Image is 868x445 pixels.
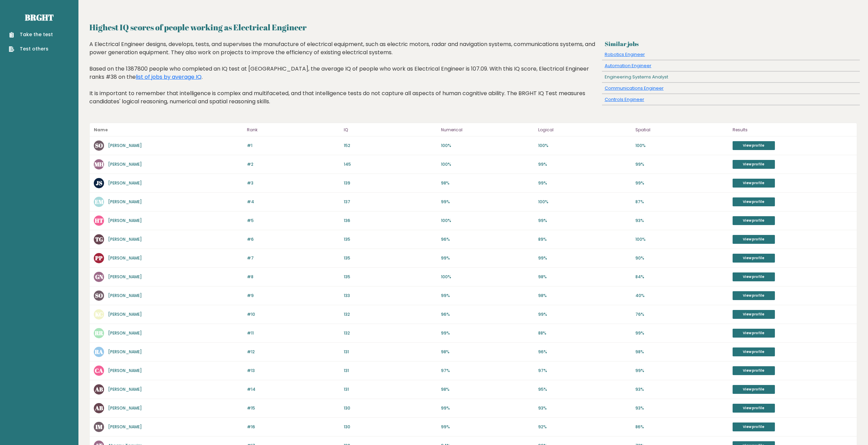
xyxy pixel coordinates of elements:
[95,310,103,318] text: KC
[635,330,729,336] p: 99%
[108,424,142,430] a: [PERSON_NAME]
[538,274,631,280] p: 98%
[344,424,437,430] p: 130
[344,161,437,167] p: 145
[108,349,142,355] a: [PERSON_NAME]
[344,255,437,261] p: 135
[635,293,729,299] p: 40%
[538,293,631,299] p: 98%
[95,198,104,206] text: EM
[108,255,142,261] a: [PERSON_NAME]
[344,126,437,134] p: IQ
[108,405,142,411] a: [PERSON_NAME]
[538,424,631,430] p: 92%
[441,349,534,355] p: 98%
[95,404,103,412] text: AB
[441,218,534,224] p: 100%
[538,330,631,336] p: 88%
[247,236,340,242] p: #6
[733,310,775,319] a: View profile
[247,274,340,280] p: #8
[441,405,534,411] p: 99%
[605,85,664,91] a: Communications Engineer
[605,62,651,69] a: Automation Engineer
[635,199,729,205] p: 87%
[94,127,108,133] b: Name
[733,197,775,206] a: View profile
[108,161,142,167] a: [PERSON_NAME]
[108,311,142,317] a: [PERSON_NAME]
[733,366,775,375] a: View profile
[441,199,534,205] p: 99%
[247,161,340,167] p: #2
[89,21,857,33] h2: Highest IQ scores of people working as Electrical Engineer
[25,12,54,23] a: Brght
[538,180,631,186] p: 99%
[635,255,729,261] p: 90%
[733,235,775,244] a: View profile
[94,348,103,356] text: RA
[605,96,644,103] a: Controls Engineer
[108,293,142,298] a: [PERSON_NAME]
[538,405,631,411] p: 93%
[344,143,437,149] p: 152
[344,293,437,299] p: 133
[538,218,631,224] p: 99%
[733,254,775,263] a: View profile
[733,291,775,300] a: View profile
[441,180,534,186] p: 98%
[635,349,729,355] p: 98%
[635,161,729,167] p: 99%
[247,349,340,355] p: #12
[441,126,534,134] p: Numerical
[733,385,775,394] a: View profile
[344,405,437,411] p: 130
[441,274,534,280] p: 100%
[94,329,103,337] text: RR
[635,405,729,411] p: 93%
[538,255,631,261] p: 99%
[441,255,534,261] p: 99%
[441,386,534,392] p: 98%
[247,405,340,411] p: #15
[733,404,775,413] a: View profile
[733,272,775,281] a: View profile
[344,180,437,186] p: 139
[108,330,142,336] a: [PERSON_NAME]
[344,349,437,355] p: 131
[635,311,729,317] p: 76%
[344,199,437,205] p: 137
[9,31,53,38] a: Take the test
[635,424,729,430] p: 86%
[441,424,534,430] p: 99%
[95,423,103,431] text: IM
[108,236,142,242] a: [PERSON_NAME]
[247,368,340,374] p: #13
[344,330,437,336] p: 132
[247,180,340,186] p: #3
[441,330,534,336] p: 99%
[538,386,631,392] p: 95%
[441,311,534,317] p: 96%
[635,143,729,149] p: 100%
[602,72,859,83] div: Engineering Systems Analyst
[247,386,340,392] p: #14
[733,422,775,431] a: View profile
[344,368,437,374] p: 131
[538,236,631,242] p: 89%
[247,424,340,430] p: #16
[344,386,437,392] p: 131
[441,236,534,242] p: 96%
[605,51,645,58] a: Robotics Engineer
[136,73,202,81] a: list of jobs by average IQ
[538,349,631,355] p: 96%
[95,217,103,224] text: HT
[733,329,775,338] a: View profile
[95,273,103,281] text: GN
[733,216,775,225] a: View profile
[441,293,534,299] p: 99%
[344,218,437,224] p: 136
[94,160,104,168] text: MH
[538,143,631,149] p: 100%
[344,311,437,317] p: 132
